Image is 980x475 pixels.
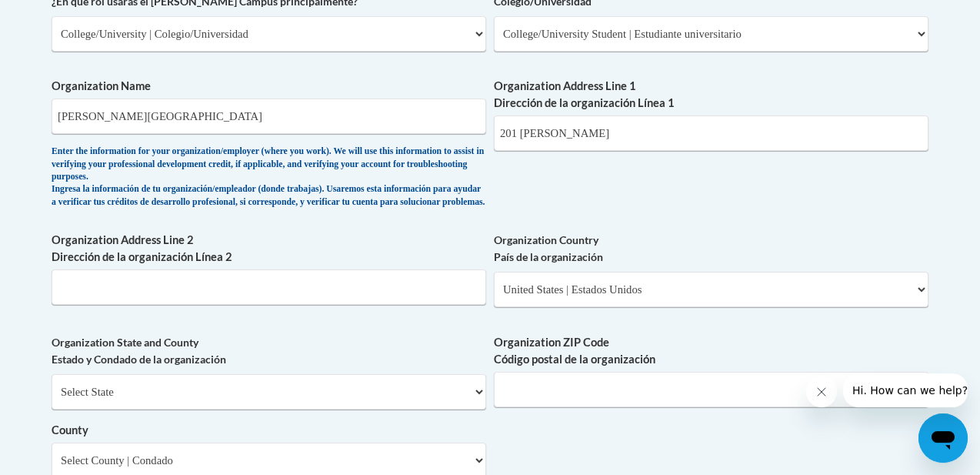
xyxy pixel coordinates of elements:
input: Metadata input [494,115,928,151]
iframe: Message from company [843,373,968,407]
label: Organization ZIP Code Código postal de la organización [494,334,928,368]
input: Metadata input [52,99,486,134]
label: Organization Country País de la organización [494,232,928,266]
label: Organization Address Line 2 Dirección de la organización Línea 2 [52,232,486,266]
input: Metadata input [52,269,486,305]
input: Metadata input [494,372,928,407]
iframe: Close message [806,376,837,407]
label: County [52,422,486,439]
label: Organization State and County Estado y Condado de la organización [52,334,486,368]
iframe: Button to launch messaging window [918,413,968,463]
label: Organization Address Line 1 Dirección de la organización Línea 1 [494,78,928,112]
div: Enter the information for your organization/employer (where you work). We will use this informati... [52,146,486,209]
label: Organization Name [52,78,486,95]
